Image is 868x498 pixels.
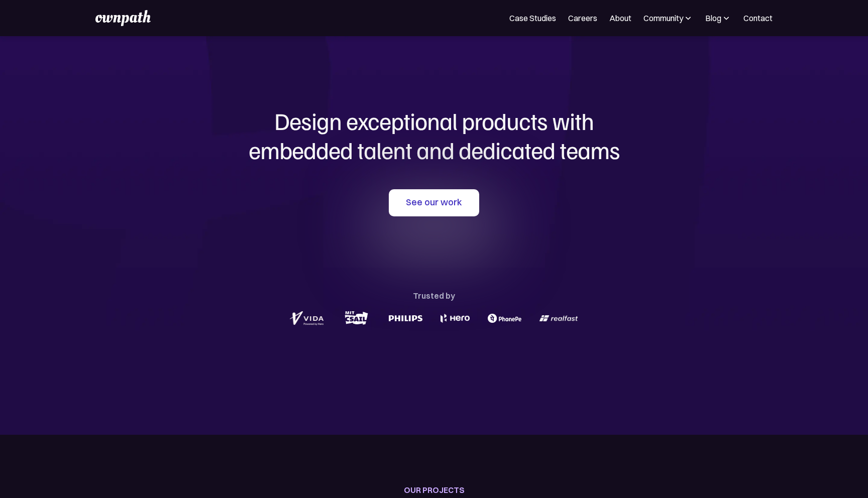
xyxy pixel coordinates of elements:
a: See our work [389,189,479,216]
div: Community [643,12,683,24]
h1: Design exceptional products with embedded talent and dedicated teams [193,106,675,164]
a: Case Studies [509,12,556,24]
div: Blog [705,12,731,24]
a: Contact [743,12,773,24]
a: Careers [568,12,597,24]
div: Trusted by [413,289,455,303]
div: Blog [705,12,721,24]
div: OUR PROJECTS [404,483,465,497]
div: Community [643,12,693,24]
a: About [609,12,631,24]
